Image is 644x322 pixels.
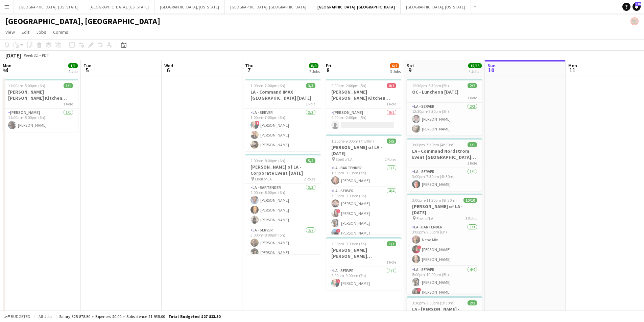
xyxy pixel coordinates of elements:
span: Mon [3,63,11,69]
span: ! [417,288,421,292]
span: 7 [244,66,254,74]
h1: [GEOGRAPHIC_DATA], [GEOGRAPHIC_DATA] [5,16,160,26]
app-job-card: 2:00pm-8:00pm (6h)5/5[PERSON_NAME] of LA - Corporate Event [DATE] Ebell of LA2 RolesLA - Bartende... [245,154,321,254]
span: Week 32 [22,53,39,58]
span: Budgeted [11,314,30,319]
span: Tue [84,63,91,69]
app-card-role: [PERSON_NAME]0/19:00am-2:00pm (5h) [326,109,402,132]
span: 5/5 [387,139,396,144]
app-job-card: 2:00pm-9:00pm (7h)1/1[PERSON_NAME] [PERSON_NAME] [GEOGRAPHIC_DATA][PERSON_NAME][DEMOGRAPHIC_DATA]... [326,237,402,290]
span: 2 Roles [385,157,396,162]
div: 3 Jobs [390,69,401,74]
div: 11:00am-5:00pm (6h)1/1[PERSON_NAME] [PERSON_NAME] Kitchen [DATE]1 Role[PERSON_NAME]1/111:00am-5:0... [3,79,78,132]
span: 10/10 [463,198,477,203]
span: 9 [406,66,414,74]
span: 11:00am-5:00pm (6h) [8,83,45,88]
span: 1 Role [63,101,73,106]
button: [GEOGRAPHIC_DATA], [US_STATE] [14,0,84,14]
span: Comms [53,29,68,35]
span: 3:00pm-11:30pm (8h30m) [412,198,457,203]
div: 1:30pm-9:00pm (7h30m)5/5[PERSON_NAME] of LA - [DATE] Ebell of LA2 RolesLA - Bartender1/11:30pm-8:... [326,134,402,234]
span: 1/1 [387,241,396,246]
span: 1 Role [386,101,396,106]
span: View [5,29,15,35]
div: 4 Jobs [469,69,481,74]
span: Mon [568,63,577,69]
app-card-role: LA - Server1/12:00pm-9:00pm (7h)![PERSON_NAME] [326,267,402,290]
app-card-role: LA - Server2/23:00pm-8:00pm (5h)[PERSON_NAME][PERSON_NAME] [245,226,321,259]
app-card-role: LA - Server4/43:00pm-9:00pm (6h)[PERSON_NAME]![PERSON_NAME][PERSON_NAME]![PERSON_NAME] [326,187,402,240]
span: 3/3 [306,83,315,88]
span: Edit [22,29,29,35]
button: [GEOGRAPHIC_DATA], [GEOGRAPHIC_DATA] [312,0,401,14]
div: Salary $25 878.50 + Expenses $0.00 + Subsistence $1 935.00 = [59,314,220,319]
a: View [3,28,18,36]
span: Sat [407,63,414,69]
div: 1:00pm-7:00pm (6h)3/3LA - Command IMAX [GEOGRAPHIC_DATA] [DATE]1 RoleLA - Server3/31:00pm-7:00pm ... [245,79,321,151]
span: Sun [487,63,496,69]
span: 4 [2,66,11,74]
span: 6/7 [390,63,399,68]
span: Ebell of LA [336,157,353,162]
div: 2 Jobs [309,69,320,74]
h3: [PERSON_NAME] of LA - [DATE] [407,203,482,216]
h3: [PERSON_NAME] of LA - Corporate Event [DATE] [245,164,321,176]
button: [GEOGRAPHIC_DATA], [GEOGRAPHIC_DATA] [225,0,312,14]
span: ! [336,209,340,213]
span: 2:00pm-9:00pm (7h) [331,241,366,246]
app-job-card: 9:00am-2:00pm (5h)0/1[PERSON_NAME] [PERSON_NAME] Kitchen [DATE]1 Role[PERSON_NAME]0/19:00am-2:00p... [326,79,402,132]
h3: LA - Command IMAX [GEOGRAPHIC_DATA] [DATE] [245,89,321,101]
span: 1/1 [68,63,78,68]
span: Thu [245,63,254,69]
span: 1 Role [306,101,315,106]
app-card-role: LA - Server3/31:00pm-7:00pm (6h)![PERSON_NAME][PERSON_NAME][PERSON_NAME] [245,109,321,151]
span: 12:30pm-5:30pm (5h) [412,83,449,88]
span: 1:30pm-9:00pm (7h30m) [331,139,374,144]
button: [GEOGRAPHIC_DATA], [US_STATE] [401,0,471,14]
app-card-role: LA - Bartender3/33:00pm-9:00pm (6h)Nena Mix![PERSON_NAME][PERSON_NAME] [407,223,482,266]
app-job-card: 3:00pm-7:30pm (4h30m)1/1LA - Command Nordstrom Event [GEOGRAPHIC_DATA] [DATE]1 RoleLA - Server1/1... [407,138,482,191]
span: 1 Role [467,95,477,100]
div: 1 Job [69,69,77,74]
span: 1 Role [386,259,396,265]
span: 1:00pm-7:00pm (6h) [251,83,285,88]
app-card-role: LA - Server2/212:30pm-5:30pm (5h)[PERSON_NAME][PERSON_NAME] [407,103,482,135]
span: 8 [325,66,331,74]
span: 10 [486,66,496,74]
app-job-card: 3:00pm-11:30pm (8h30m)10/10[PERSON_NAME] of LA - [DATE] Ebell of LA3 RolesLA - Bartender3/33:00pm... [407,194,482,294]
div: PDT [42,53,49,58]
span: ! [336,229,340,233]
a: Jobs [33,28,49,36]
span: 2/2 [468,83,477,88]
h3: [PERSON_NAME] [PERSON_NAME] [GEOGRAPHIC_DATA][PERSON_NAME][DEMOGRAPHIC_DATA] [DATE] [326,247,402,259]
span: 1/1 [64,83,73,88]
span: 546 [635,2,641,6]
span: 8/8 [309,63,318,68]
span: 5 [82,66,91,74]
span: ! [336,279,340,283]
span: 3:00pm-7:30pm (4h30m) [412,142,455,147]
span: 1 Role [467,160,477,166]
h3: LA - Command Nordstrom Event [GEOGRAPHIC_DATA] [DATE] [407,148,482,160]
app-card-role: LA - Server1/13:00pm-7:30pm (4h30m)[PERSON_NAME] [407,168,482,191]
span: 0/1 [387,83,396,88]
span: ! [256,121,260,125]
span: Ebell of LA [416,216,433,221]
span: All jobs [37,314,53,319]
span: Jobs [36,29,46,35]
app-job-card: 12:30pm-5:30pm (5h)2/2OC - Luncheon [DATE]1 RoleLA - Server2/212:30pm-5:30pm (5h)[PERSON_NAME][PE... [407,79,482,135]
span: 3 Roles [466,216,477,221]
h3: LA - [PERSON_NAME] - Memorial Event [DATE] [407,306,482,318]
span: Ebell of LA [255,176,272,181]
h3: OC - Luncheon [DATE] [407,89,482,95]
app-card-role: [PERSON_NAME]1/111:00am-5:00pm (6h)[PERSON_NAME] [3,109,78,132]
a: Comms [50,28,71,36]
h3: [PERSON_NAME] [PERSON_NAME] Kitchen [DATE] [3,89,78,101]
app-card-role: LA - Bartender1/11:30pm-8:30pm (7h)[PERSON_NAME] [326,164,402,187]
div: [DATE] [5,52,21,59]
span: 2/2 [468,300,477,305]
span: Fri [326,63,331,69]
